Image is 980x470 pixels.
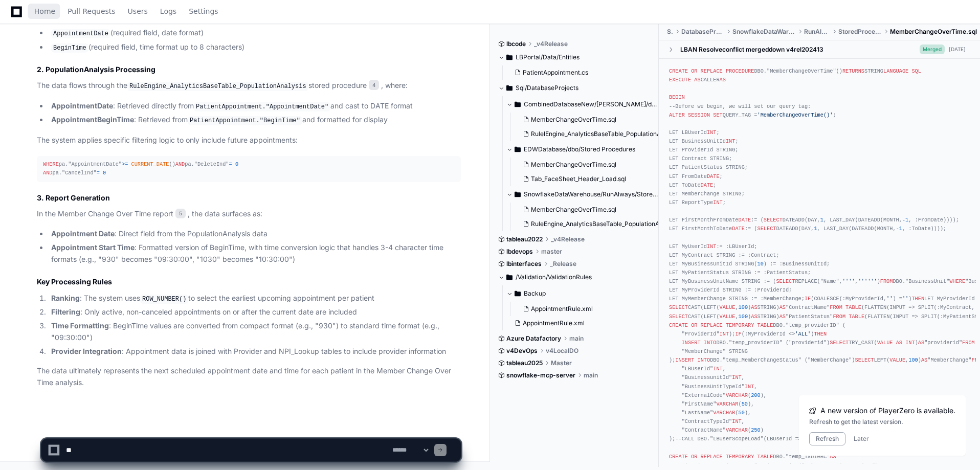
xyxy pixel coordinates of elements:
button: Later [854,435,869,443]
span: 'MemberChangeOverTime()' [758,112,833,118]
span: StoredProcedures [838,28,882,36]
li: : Retrieved directly from and cast to DATE format [48,100,461,113]
svg: Directory [506,82,513,94]
span: Tab_FaceSheet_Header_Load.sql [531,175,626,183]
span: WHERE [949,278,965,284]
span: PROCEDURE [726,68,754,74]
span: INT [707,129,716,136]
button: RulelEngine_AnalyticsBaseTable_PopulationAnalysis_v2.sql [519,127,661,141]
span: Sql [667,28,673,36]
strong: AppointmentBeginTime [51,115,134,124]
strong: Appointment Date [51,229,115,238]
span: TEMPORARY [726,322,754,328]
span: VARCHAR [716,401,738,407]
button: AppointmentRule.xml [519,302,645,316]
div: LBAN Resolveconflict mergeddown v4rel202413 [680,45,823,53]
span: INT [720,331,729,337]
span: SELECT [758,226,776,232]
span: MemberChangeOverTime.sql [531,161,616,169]
span: '' [902,296,908,302]
span: AS [921,357,927,363]
span: INSERT [675,357,694,363]
span: OR REPLACE [691,322,723,328]
h3: 2. PopulationAnalysis Processing [37,64,461,75]
li: : Appointment data is joined with Provider and NPI_Lookup tables to include provider information [48,346,461,357]
strong: Appointment Start Time [51,243,135,252]
button: Refresh [809,432,845,445]
span: AND [175,161,185,167]
span: VALUE [720,313,736,319]
span: _v4Release [551,235,585,243]
span: RuleEngine_AnalyticsBaseTable_PopulationAnalysis.sql [531,220,689,228]
button: Backup [506,285,651,302]
span: DATE [701,182,714,188]
strong: Ranking [51,294,80,302]
span: LANGUAGE [883,68,908,74]
code: AppointmentDate [51,29,110,38]
span: Pull Requests [68,8,115,14]
span: = [229,161,232,167]
span: Settings [189,8,218,14]
div: [DATE] [949,46,966,53]
span: 1 [814,226,817,232]
span: '' [886,296,893,302]
span: FROM [830,304,842,310]
svg: Directory [515,188,521,200]
span: INTO [704,340,717,346]
span: SELECT [669,304,688,310]
span: RETURNS [842,68,864,74]
span: Master [551,359,572,367]
span: 200 [751,392,760,398]
span: THEN [911,296,924,302]
button: LBPortal/Data/Entities [498,49,651,65]
span: VARCHAR [713,410,735,416]
span: 50 [739,410,745,416]
span: AppointmentRule.xml [531,305,593,313]
code: BeginTime [51,43,88,53]
span: '''''' [858,278,877,284]
p: The data flows through the stored procedure , where: [37,80,461,92]
svg: Directory [506,51,513,63]
p: The data ultimately represents the next scheduled appointment date and time for each patient in t... [37,365,461,389]
span: ALTER [669,112,685,118]
li: : Direct field from the PopulationAnalysis data [48,228,461,240]
code: ROW_NUMBER() [140,295,188,304]
span: DatabaseProjects [681,28,724,36]
span: 5 [175,209,186,219]
span: = [97,170,100,176]
span: 10 [758,261,764,267]
strong: AppointmentDate [51,101,113,110]
span: TABLE [849,313,864,319]
span: INT [707,243,716,249]
svg: Directory [515,287,521,300]
span: AS [896,340,902,346]
span: Merged [920,44,945,54]
svg: Directory [515,143,521,155]
button: Sql/DatabaseProjects [498,80,651,96]
p: The system applies specific filtering logic to only include future appointments: [37,135,461,146]
span: -1 [902,217,908,223]
span: SELECT [855,357,874,363]
span: AND [43,170,52,176]
span: INT [732,418,741,424]
span: DATE [739,217,751,223]
span: SELECT [776,278,795,284]
span: Backup [524,289,546,298]
span: lbdevops [506,248,533,256]
span: DATE [707,173,720,179]
span: Users [128,8,148,14]
li: : BeginTime values are converted from compact format (e.g., "930") to standard time format (e.g.,... [48,320,461,344]
span: _Release [550,260,576,268]
span: OR REPLACE [691,68,723,74]
span: -1 [896,226,902,232]
span: LBPortal/Data/Entities [516,53,580,61]
span: AS [918,340,924,346]
li: : Formatted version of BeginTime, with time conversion logic that handles 3-4 character time form... [48,242,461,265]
span: SnowflakeDataWarehouse [732,28,796,36]
span: SnowflakeDataWarehouse/RunAlways/StoredProcedures [524,190,659,198]
span: INT [745,383,754,389]
span: TABLE [845,304,861,310]
span: EXECUTE [669,77,691,83]
h3: 3. Report Generation [37,193,461,203]
span: INT [726,138,735,144]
